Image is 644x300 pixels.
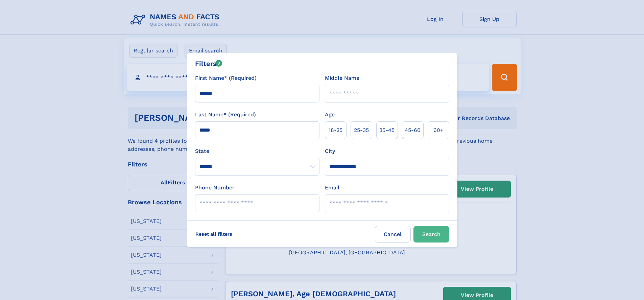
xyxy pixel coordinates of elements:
label: Phone Number [195,184,235,192]
label: Email [325,184,339,192]
label: State [195,147,319,155]
div: Filters [195,59,222,69]
label: Cancel [375,226,411,243]
span: 60+ [433,126,444,134]
label: Reset all filters [191,226,237,242]
label: Age [325,111,335,119]
label: City [325,147,335,155]
label: First Name* (Required) [195,74,257,82]
button: Search [413,226,449,243]
span: 35‑45 [379,126,395,134]
span: 45‑60 [405,126,421,134]
label: Last Name* (Required) [195,111,256,119]
span: 18‑25 [329,126,342,134]
label: Middle Name [325,74,359,82]
span: 25‑35 [354,126,369,134]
